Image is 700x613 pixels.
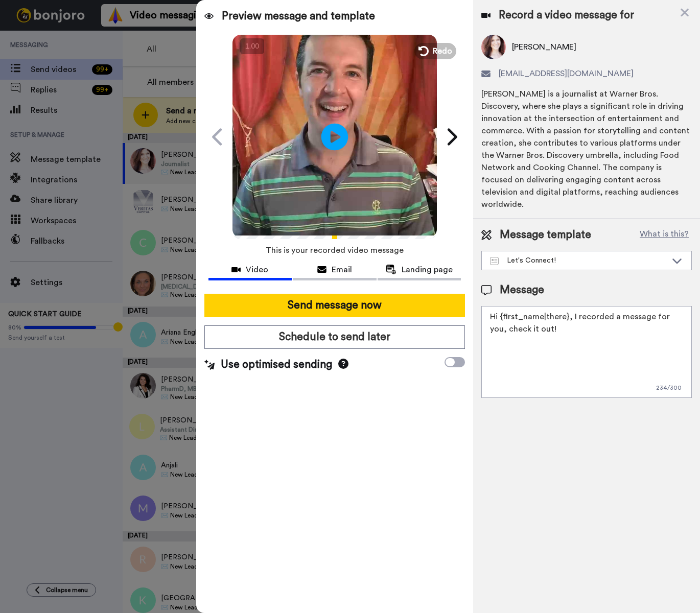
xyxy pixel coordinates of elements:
[266,239,404,262] span: This is your recorded video message
[332,264,352,276] span: Email
[500,282,544,298] span: Message
[499,67,634,80] span: [EMAIL_ADDRESS][DOMAIN_NAME]
[204,325,465,349] button: Schedule to send later
[637,227,692,243] button: What is this?
[490,257,499,265] img: Message-temps.svg
[204,294,465,317] button: Send message now
[500,227,591,243] span: Message template
[490,255,667,266] div: Let's Connect!
[402,264,453,276] span: Landing page
[481,306,692,398] textarea: Hi {first_name|there}, I recorded a message for you, check it out!
[481,88,692,210] div: [PERSON_NAME] is a journalist at Warner Bros. Discovery, where she plays a significant role in dr...
[221,357,332,372] span: Use optimised sending
[246,264,268,276] span: Video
